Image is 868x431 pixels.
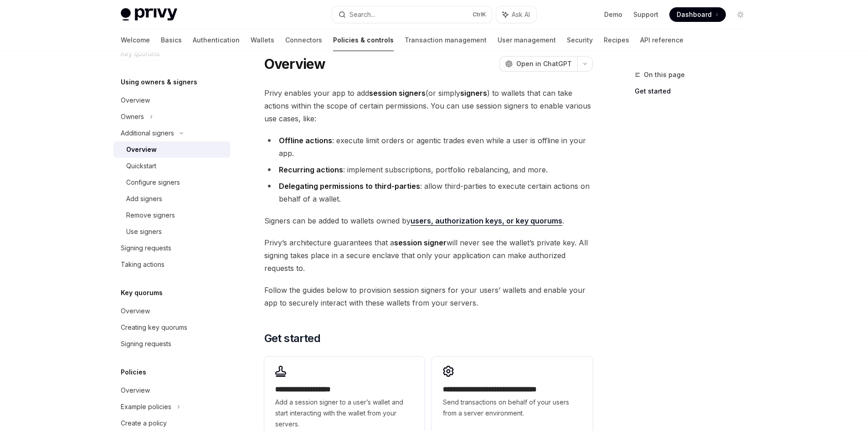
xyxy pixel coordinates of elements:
a: User management [498,29,556,51]
a: Signing requests [113,240,230,256]
a: Overview [113,303,230,319]
span: Privy enables your app to add (or simply ) to wallets that can take actions within the scope of c... [264,87,593,125]
a: Overview [113,92,230,109]
div: Create a policy [121,418,167,429]
div: Use signers [126,226,162,237]
a: Authentication [193,29,240,51]
li: : implement subscriptions, portfolio rebalancing, and more. [264,163,593,176]
strong: session signers [369,88,426,98]
span: Signers can be added to wallets owned by . [264,214,593,227]
a: Use signers [113,223,230,240]
h5: Using owners & signers [121,77,197,88]
div: Quickstart [126,161,156,171]
strong: Offline actions [279,136,332,145]
a: Creating key quorums [113,319,230,336]
a: Overview [113,382,230,399]
strong: session signer [394,238,447,247]
span: Ask AI [512,10,530,19]
span: Dashboard [677,10,712,19]
button: Open in ChatGPT [499,56,577,72]
button: Toggle dark mode [733,7,748,22]
h5: Policies [121,367,146,378]
span: Privy’s architecture guarantees that a will never see the wallet’s private key. All signing takes... [264,236,593,275]
a: Basics [161,29,182,51]
div: Overview [126,144,157,155]
div: Configure signers [126,177,180,188]
a: users, authorization keys, or key quorums [411,216,562,226]
div: Signing requests [121,243,171,254]
button: Search...CtrlK [332,6,492,23]
span: Send transactions on behalf of your users from a server environment. [443,397,581,419]
div: Overview [121,95,150,106]
div: Remove signers [126,210,175,221]
a: Quickstart [113,158,230,174]
a: Overview [113,141,230,158]
div: Taking actions [121,259,164,270]
a: Signing requests [113,336,230,352]
div: Additional signers [121,128,174,139]
a: Dashboard [669,7,726,22]
h5: Key quorums [121,287,163,298]
a: Configure signers [113,174,230,191]
strong: Recurring actions [279,165,343,174]
span: Open in ChatGPT [516,59,572,68]
div: Example policies [121,401,171,412]
li: : allow third-parties to execute certain actions on behalf of a wallet. [264,180,593,205]
div: Owners [121,111,144,122]
div: Signing requests [121,338,171,349]
a: Policies & controls [333,29,394,51]
a: Wallets [251,29,274,51]
button: Ask AI [496,6,536,23]
strong: Delegating permissions to third-parties [279,182,420,191]
a: Transaction management [405,29,487,51]
a: Recipes [604,29,629,51]
span: On this page [644,69,685,80]
span: Follow the guides below to provision session signers for your users’ wallets and enable your app ... [264,284,593,309]
a: Remove signers [113,207,230,223]
span: Add a session signer to a user’s wallet and start interacting with the wallet from your servers. [275,397,414,430]
a: Support [633,10,658,19]
span: Ctrl K [473,11,486,18]
a: Connectors [285,29,322,51]
a: Taking actions [113,256,230,273]
span: Get started [264,331,320,346]
div: Search... [349,9,375,20]
a: API reference [640,29,683,51]
a: Add signers [113,191,230,207]
img: light logo [121,8,177,21]
a: Welcome [121,29,150,51]
a: Demo [604,10,622,19]
a: Get started [635,84,755,99]
strong: signers [460,88,487,98]
div: Add signers [126,193,162,204]
a: Security [567,29,593,51]
div: Creating key quorums [121,322,187,333]
div: Overview [121,306,150,317]
div: Overview [121,385,150,396]
li: : execute limit orders or agentic trades even while a user is offline in your app. [264,134,593,160]
h1: Overview [264,56,326,72]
